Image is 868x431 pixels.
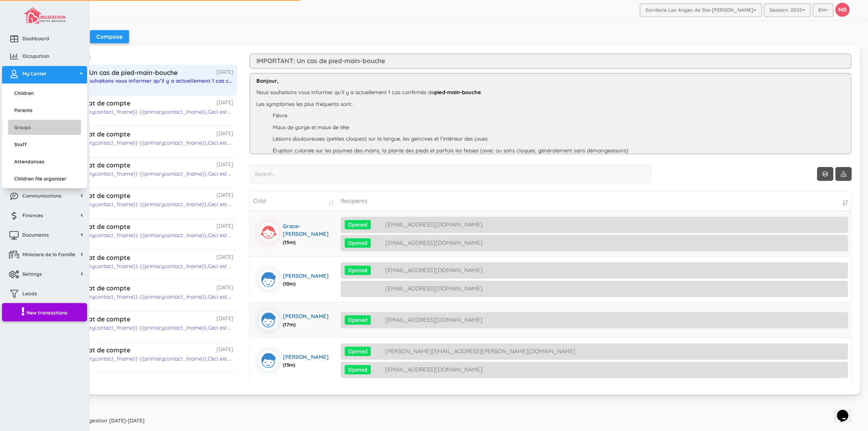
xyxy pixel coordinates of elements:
[49,115,233,123] div: Recipients: 15
[283,350,329,371] div: [PERSON_NAME]
[345,220,371,229] span: Opened
[49,161,130,170] div: Garderie - État de compte
[49,130,130,139] div: Garderie - État de compte
[8,120,81,135] a: Groups
[49,146,233,154] div: Recipients: 30
[283,269,329,290] div: [PERSON_NAME]
[283,310,329,330] div: [PERSON_NAME]
[345,315,371,325] span: Opened
[24,7,65,24] img: image
[283,222,329,246] div: Grace-[PERSON_NAME]
[249,53,852,69] h3: IMPORTANT: Un cas de pied-main-bouche
[49,300,233,308] div: Recipients: 3
[256,220,331,248] a: Grace-[PERSON_NAME](15m)
[22,35,49,42] span: Dashboard
[834,398,860,423] iframe: chat widget
[8,171,81,186] a: Children file organizer
[22,231,49,238] span: Documents
[22,53,49,59] span: Occupation
[216,222,233,231] div: [DATE]
[49,222,130,231] div: Garderie - État de compte
[49,293,233,300] div: Bonjour {{primarycontact_fname}} {{primarycontact_lname}},Ceci est un courriel automatisé.Veuille...
[385,347,575,356] div: [PERSON_NAME][EMAIL_ADDRESS][PERSON_NAME][DOMAIN_NAME]
[2,227,87,245] a: Documents
[258,310,279,330] img: boyicon.svg
[49,324,233,331] div: Bonjour {{primarycontact_fname}} {{primarycontact_lname}},Ceci est un courriel automatisé.Veuille...
[2,247,87,264] a: Ministere de la Famille
[49,355,233,362] div: Bonjour {{primarycontact_fname}} {{primarycontact_lname}},Ceci est un courriel automatisé.Veuille...
[2,208,87,225] a: Finances
[385,266,483,275] div: [EMAIL_ADDRESS][DOMAIN_NAME]
[49,139,233,146] div: Bonjour {{primarycontact_fname}} {{primarycontact_lname}},Ceci est un courriel automatisé.Veuille...
[273,112,845,119] p: Fièvre
[273,147,845,154] p: Éruption cutanée sur les paumes des mains, la plante des pieds et parfois les fesses (avec ou san...
[49,262,233,269] div: Bonjour {{primarycontact_fname}} {{primarycontact_lname}},Ceci est un courriel automatisé.Veuille...
[345,266,371,275] span: Opened
[2,303,87,321] a: New transactions
[49,284,130,293] div: Garderie - État de compte
[2,31,87,48] a: Dashboard
[337,192,851,211] td: Recipients: activate to sort column ascending
[283,281,295,287] span: (10m)
[256,348,331,373] a: [PERSON_NAME](13m)
[49,207,233,215] div: Recipients: 2
[49,238,233,246] div: Recipients: 0
[256,88,845,96] p: Nous souhaitons vous informer qu’il y a actuellement 1 cas confirmés de .
[2,188,87,206] a: Communications
[216,130,233,139] div: [DATE]
[216,191,233,200] div: [DATE]
[8,103,81,118] a: Parents
[49,362,233,369] div: Recipients: 21
[345,347,371,356] span: Opened
[22,290,37,297] span: Leads
[22,70,46,77] span: My Center
[43,417,144,424] strong: Copyright © Bellegestion [DATE]-[DATE]
[2,266,87,284] a: Settings
[8,154,81,169] a: Attendances
[283,321,295,328] span: (17m)
[216,314,233,324] div: [DATE]
[216,68,233,77] div: [DATE]
[22,212,43,219] span: Finances
[45,53,237,61] h3: Messages sent
[90,30,129,43] button: Compose
[49,331,233,339] div: Recipients: 18
[49,170,233,177] div: Bonjour {{primarycontact_fname}} {{primarycontact_lname}},Ceci est un courriel automatisé.Veuille...
[216,284,233,293] div: [DATE]
[49,253,130,262] div: Garderie - État de compte
[22,270,42,277] span: Settings
[49,191,130,200] div: Garderie - État de compte
[49,345,130,355] div: Garderie - État de compte
[49,200,233,207] div: Bonjour {{primarycontact_fname}} {{primarycontact_lname}},Ceci est un courriel automatisé.Veuille...
[385,285,483,293] div: [EMAIL_ADDRESS][DOMAIN_NAME]
[2,48,87,66] a: Occupation
[258,269,279,290] img: boyicon.svg
[49,314,130,324] div: Garderie - État de compte
[49,177,233,185] div: Recipients: 27
[256,267,331,292] a: [PERSON_NAME](10m)
[385,221,483,229] div: [EMAIL_ADDRESS][DOMAIN_NAME]
[2,286,87,303] a: Leads
[345,238,371,248] span: Opened
[256,77,279,84] strong: Bonjour,
[385,316,483,324] div: [EMAIL_ADDRESS][DOMAIN_NAME]
[283,362,295,368] span: (13m)
[385,239,483,247] div: [EMAIL_ADDRESS][DOMAIN_NAME]
[26,309,68,316] span: New transactions
[258,222,279,242] img: girlicon.svg
[216,161,233,170] div: [DATE]
[8,137,81,152] a: Staff
[273,135,845,143] p: Lésions douloureuses (petites cloques) sur la langue, les gencives et l’intérieur des joues
[250,192,337,211] td: Child: activate to sort column ascending
[283,239,295,245] span: (15m)
[8,86,81,101] a: Children
[216,253,233,262] div: [DATE]
[22,251,75,258] span: Ministere de la Famille
[49,99,130,108] div: Garderie - État de compte
[216,99,233,108] div: [DATE]
[385,366,483,374] div: [EMAIL_ADDRESS][DOMAIN_NAME]
[2,66,87,84] a: My Center
[49,231,233,238] div: Bonjour {{primarycontact_fname}} {{primarycontact_lname}},Ceci est un courriel automatisé.Veuille...
[434,89,481,95] strong: pied-main-bouche
[216,345,233,355] div: [DATE]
